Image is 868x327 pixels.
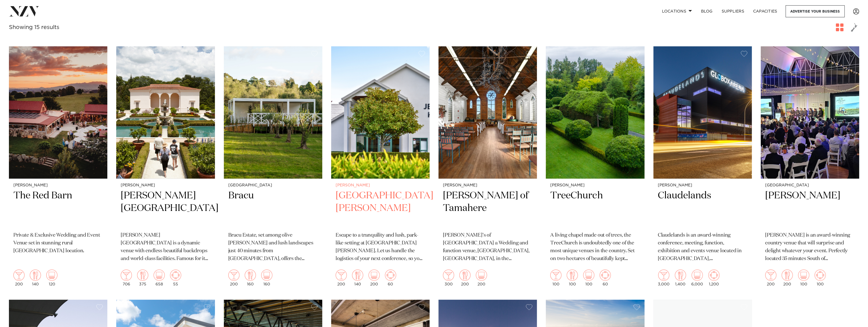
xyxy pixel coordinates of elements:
h2: TreeChurch [550,189,640,227]
p: Escape to a tranquility and lush, park-like setting at [GEOGRAPHIC_DATA][PERSON_NAME]. Let us han... [336,232,425,263]
h2: [GEOGRAPHIC_DATA][PERSON_NAME] [336,189,425,227]
div: 706 [121,270,132,286]
img: cocktail.png [336,270,347,281]
h2: [PERSON_NAME] of Tamahere [443,189,532,227]
h2: The Red Barn [13,189,103,227]
div: 1,400 [675,270,686,286]
a: [PERSON_NAME] Claudelands Claudelands is an award-winning conference, meeting, function, exhibiti... [653,46,752,290]
small: [GEOGRAPHIC_DATA] [228,183,318,187]
h2: [PERSON_NAME] [765,189,855,227]
div: Showing 15 results [9,23,59,32]
img: theatre.png [476,270,487,281]
a: [PERSON_NAME] TreeChurch A living chapel made out of trees, the TreeChurch is undoubtedly one of ... [546,46,644,290]
div: 100 [550,270,561,286]
a: [PERSON_NAME] [PERSON_NAME][GEOGRAPHIC_DATA] [PERSON_NAME][GEOGRAPHIC_DATA] is a dynamic venue wi... [116,46,215,290]
a: [PERSON_NAME] [PERSON_NAME] of Tamahere [PERSON_NAME]’s of [GEOGRAPHIC_DATA] a Wedding and functi... [438,46,537,290]
div: 100 [798,270,809,286]
img: dining.png [137,270,148,281]
img: theatre.png [368,270,380,281]
img: dining.png [675,270,686,281]
img: cocktail.png [13,270,25,281]
a: Advertise your business [785,5,845,17]
img: theatre.png [261,270,272,281]
img: meeting.png [708,270,719,281]
img: theatre.png [46,270,57,281]
img: dining.png [567,270,578,281]
img: theatre.png [583,270,594,281]
img: cocktail.png [121,270,132,281]
p: [PERSON_NAME][GEOGRAPHIC_DATA] is a dynamic venue with endless beautiful backdrops and world-clas... [121,232,210,263]
div: 200 [336,270,347,286]
div: 658 [154,270,165,286]
div: 100 [583,270,594,286]
div: 160 [261,270,272,286]
div: 60 [600,270,611,286]
img: meeting.png [814,270,826,281]
small: [PERSON_NAME] [121,183,210,187]
a: Locations [657,5,696,17]
p: Claudelands is an award-winning conference, meeting, function, exhibition and events venue locate... [658,232,747,263]
img: dining.png [245,270,256,281]
img: cocktail.png [443,270,454,281]
small: [GEOGRAPHIC_DATA] [765,183,855,187]
img: dining.png [782,270,793,281]
a: Capacities [749,5,782,17]
h2: Bracu [228,189,318,227]
a: [PERSON_NAME] The Red Barn Private & Exclusive Wedding and Event Venue set in stunning rural [GEO... [9,46,107,290]
img: meeting.png [170,270,181,281]
div: 375 [137,270,148,286]
h2: [PERSON_NAME][GEOGRAPHIC_DATA] [121,189,210,227]
div: 100 [814,270,826,286]
p: [PERSON_NAME]’s of [GEOGRAPHIC_DATA] a Wedding and function venue, [GEOGRAPHIC_DATA], [GEOGRAPHIC... [443,232,532,263]
h2: Claudelands [658,189,747,227]
a: SUPPLIERS [717,5,748,17]
div: 300 [443,270,454,286]
img: meeting.png [600,270,611,281]
img: meeting.png [385,270,396,281]
div: 100 [567,270,578,286]
a: [PERSON_NAME] [GEOGRAPHIC_DATA][PERSON_NAME] Escape to a tranquility and lush, park-like setting ... [331,46,430,290]
img: theatre.png [692,270,703,281]
div: 60 [385,270,396,286]
img: theatre.png [798,270,809,281]
small: [PERSON_NAME] [13,183,103,187]
div: 200 [782,270,793,286]
small: [PERSON_NAME] [550,183,640,187]
div: 200 [228,270,239,286]
img: cocktail.png [765,270,776,281]
img: dining.png [352,270,363,281]
div: 6,000 [691,270,703,286]
div: 120 [46,270,57,286]
small: [PERSON_NAME] [443,183,532,187]
p: Private & Exclusive Wedding and Event Venue set in stunning rural [GEOGRAPHIC_DATA] location. [13,232,103,255]
p: A living chapel made out of trees, the TreeChurch is undoubtedly one of the most unique venues in... [550,232,640,263]
img: theatre.png [154,270,165,281]
div: 3,000 [658,270,670,286]
img: cocktail.png [228,270,239,281]
img: nzv-logo.png [9,6,39,16]
div: 140 [30,270,41,286]
div: 55 [170,270,181,286]
div: 200 [13,270,25,286]
p: Bracu Estate, set among olive [PERSON_NAME] and lush landscapes just 40 minutes from [GEOGRAPHIC_... [228,232,318,263]
img: cocktail.png [550,270,561,281]
p: [PERSON_NAME] is an award-winning country venue that will surprise and delight whatever your even... [765,232,855,263]
div: 200 [459,270,471,286]
div: 140 [352,270,363,286]
small: [PERSON_NAME] [658,183,747,187]
a: [GEOGRAPHIC_DATA] Bracu Bracu Estate, set among olive [PERSON_NAME] and lush landscapes just 40 m... [224,46,322,290]
img: dining.png [30,270,41,281]
div: 200 [765,270,776,286]
div: 200 [368,270,380,286]
a: BLOG [696,5,717,17]
a: [GEOGRAPHIC_DATA] [PERSON_NAME] [PERSON_NAME] is an award-winning country venue that will surpris... [761,46,859,290]
img: cocktail.png [658,270,669,281]
img: dining.png [459,270,471,281]
div: 200 [476,270,487,286]
div: 1,200 [708,270,719,286]
div: 160 [245,270,256,286]
small: [PERSON_NAME] [336,183,425,187]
